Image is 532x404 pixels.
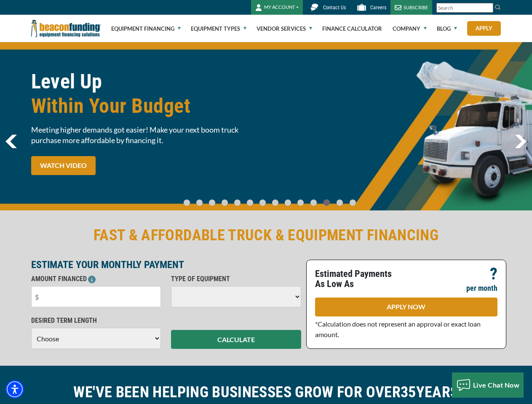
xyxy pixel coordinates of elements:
span: Live Chat Now [473,381,520,389]
span: *Calculation does not represent an approval or exact loan amount. [315,320,481,338]
input: Search [436,3,493,13]
a: Go To Slide 11 [321,199,332,206]
a: WATCH VIDEO [31,156,96,175]
span: Within Your Budget [31,94,261,118]
span: 35 [401,383,416,401]
a: Go To Slide 4 [233,199,243,206]
a: APPLY NOW [315,298,497,316]
p: Estimated Payments As Low As [315,269,401,289]
img: Left Navigator [5,135,17,148]
span: Contact Us [323,5,346,11]
a: Finance Calculator [322,15,382,42]
a: next [515,135,527,148]
a: Go To Slide 9 [296,199,306,206]
button: Live Chat Now [452,372,524,398]
a: Go To Slide 13 [348,199,358,206]
a: Go To Slide 6 [258,199,268,206]
a: Equipment Types [191,15,246,42]
a: Go To Slide 12 [334,199,345,206]
a: Blog [437,15,457,42]
a: Clear search text [484,5,491,11]
img: Right Navigator [515,135,527,148]
p: DESIRED TERM LENGTH [31,316,161,326]
a: Go To Slide 0 [182,199,192,206]
a: Equipment Financing [111,15,181,42]
h2: FAST & AFFORDABLE TRUCK & EQUIPMENT FINANCING [31,226,501,245]
a: Go To Slide 3 [220,199,230,206]
img: Search [495,4,501,11]
a: Go To Slide 10 [308,199,319,206]
a: Apply [467,21,501,36]
span: Meeting higher demands got easier! Make your next boom truck purchase more affordable by financin... [31,125,261,146]
p: ESTIMATE YOUR MONTHLY PAYMENT [31,260,301,270]
a: Company [393,15,427,42]
button: CALCULATE [171,330,301,349]
div: Accessibility Menu [5,380,24,399]
p: ? [490,269,497,279]
h1: Level Up [31,69,261,118]
a: Go To Slide 2 [207,199,217,206]
p: per month [466,283,497,293]
a: Go To Slide 1 [195,199,205,206]
a: previous [5,135,17,148]
a: Go To Slide 7 [270,199,281,206]
a: Go To Slide 8 [283,199,293,206]
p: AMOUNT FINANCED [31,274,161,284]
h2: WE'VE BEEN HELPING BUSINESSES GROW FOR OVER YEARS [31,383,501,402]
span: Careers [370,5,386,11]
p: TYPE OF EQUIPMENT [171,274,301,284]
input: $ [31,286,161,307]
a: Go To Slide 5 [245,199,255,206]
img: Beacon Funding Corporation logo [31,15,101,42]
a: Vendor Services [257,15,312,42]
